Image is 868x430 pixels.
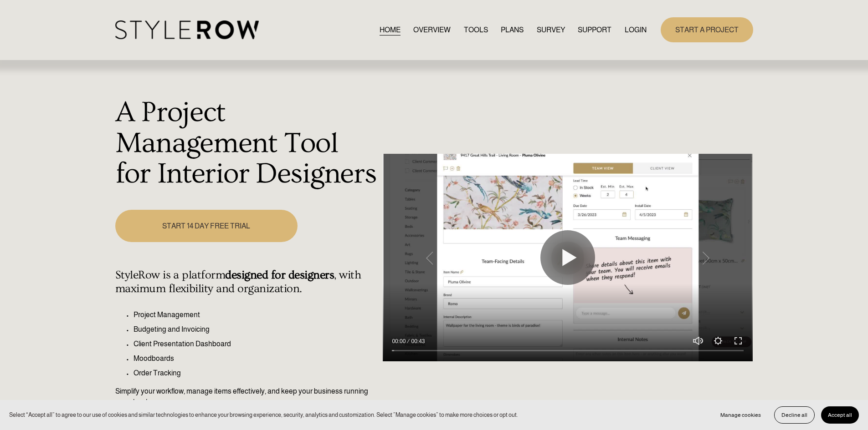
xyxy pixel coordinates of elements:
[413,24,451,36] a: OVERVIEW
[134,368,378,379] p: Order Tracking
[392,337,408,346] div: Current time
[501,24,524,36] a: PLANS
[134,309,378,320] p: Project Management
[714,406,768,424] button: Manage cookies
[392,348,744,354] input: Seek
[720,412,761,418] span: Manage cookies
[774,406,815,424] button: Decline all
[115,386,378,408] p: Simplify your workflow, manage items effectively, and keep your business running seamlessly.
[380,24,401,36] a: HOME
[537,24,565,36] a: SURVEY
[9,410,518,419] p: Select “Accept all” to agree to our use of cookies and similar technologies to enhance your brows...
[578,24,611,36] a: folder dropdown
[134,353,378,364] p: Moodboards
[408,337,427,346] div: Duration
[661,17,753,42] a: START A PROJECT
[225,268,334,282] strong: designed for designers
[115,268,378,296] h4: StyleRow is a platform , with maximum flexibility and organization.
[115,20,259,39] img: StyleRow
[134,339,378,349] p: Client Presentation Dashboard
[821,406,859,424] button: Accept all
[781,412,807,418] span: Decline all
[115,97,378,190] h1: A Project Management Tool for Interior Designers
[464,24,488,36] a: TOOLS
[625,24,647,36] a: LOGIN
[828,412,852,418] span: Accept all
[115,210,298,242] a: START 14 DAY FREE TRIAL
[134,324,378,335] p: Budgeting and Invoicing
[578,25,611,35] span: SUPPORT
[540,230,595,285] button: Play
